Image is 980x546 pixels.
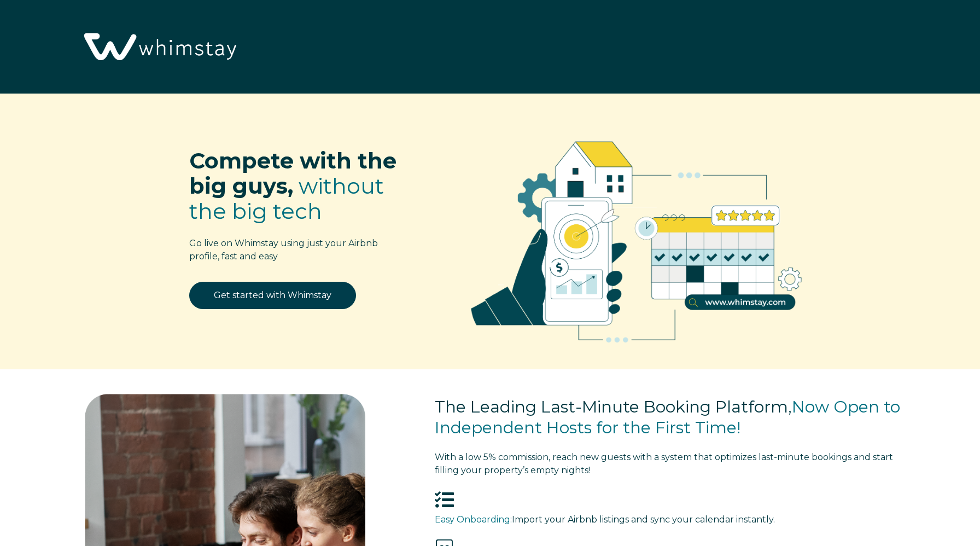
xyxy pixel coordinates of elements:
[77,5,241,90] img: Whimstay Logo-02 1
[435,397,792,417] span: The Leading Last-Minute Booking Platform,
[189,282,356,309] a: Get started with Whimstay
[189,238,378,262] span: Go live on Whimstay using just your Airbnb profile, fast and easy
[189,147,396,199] span: Compete with the big guys,
[512,514,775,525] span: Import your Airbnb listings and sync your calendar instantly.
[444,110,829,363] img: RBO Ilustrations-02
[435,397,900,438] span: Now Open to Independent Hosts for the First Time!
[435,452,877,462] span: With a low 5% commission, reach new guests with a system that optimizes last-minute bookings and s
[189,172,384,224] span: without the big tech
[435,452,893,475] span: tart filling your property’s empty nights!
[435,514,512,525] span: Easy Onboarding:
